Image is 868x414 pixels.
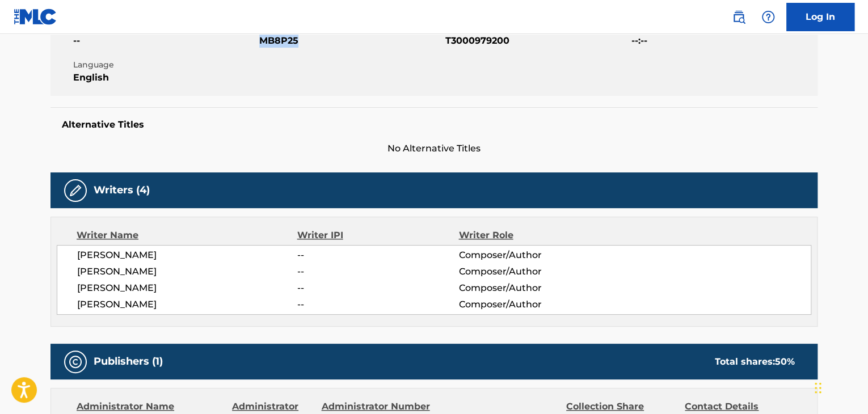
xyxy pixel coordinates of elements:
div: Writer Name [77,229,297,242]
span: [PERSON_NAME] [77,281,297,295]
img: Writers [69,184,82,197]
div: Help [757,6,779,28]
span: Composer/Author [458,248,605,262]
a: Log In [786,3,854,31]
div: Total shares: [715,355,795,369]
div: Writer IPI [297,229,459,242]
span: -- [73,34,256,48]
span: [PERSON_NAME] [77,265,297,278]
img: help [761,10,775,24]
iframe: Chat Widget [811,360,868,414]
span: -- [297,298,458,311]
img: search [732,10,745,24]
span: [PERSON_NAME] [77,298,297,311]
div: Writer Role [458,229,605,242]
img: Publishers [69,355,82,369]
span: MB8P25 [259,34,443,48]
img: MLC Logo [14,9,57,25]
a: Public Search [727,6,750,28]
span: T3000979200 [445,34,629,48]
h5: Publishers (1) [94,355,163,368]
span: [PERSON_NAME] [77,248,297,262]
span: -- [297,281,458,295]
span: Composer/Author [458,281,605,295]
span: Composer/Author [458,265,605,278]
h5: Writers (4) [94,184,150,197]
span: Composer/Author [458,298,605,311]
div: Drag [815,371,821,405]
h5: Alternative Titles [62,119,806,130]
span: No Alternative Titles [50,142,818,155]
span: -- [297,265,458,278]
span: 50 % [775,356,795,367]
span: -- [297,248,458,262]
span: English [73,71,256,85]
span: Language [73,59,256,71]
span: --:-- [631,34,815,48]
